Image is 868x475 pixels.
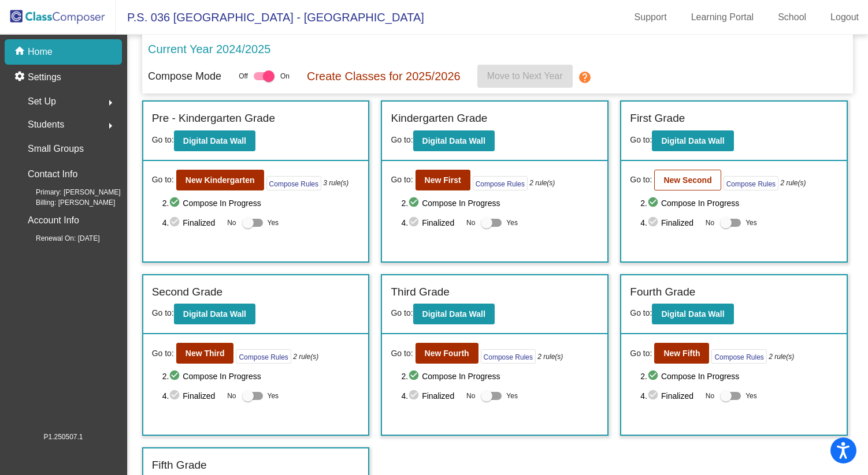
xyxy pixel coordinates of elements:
button: Compose Rules [473,176,528,190]
span: Go to: [391,135,413,144]
span: No [706,218,714,228]
button: New Kindergarten [176,170,264,190]
button: Compose Rules [481,349,536,364]
button: Digital Data Wall [413,304,495,324]
label: Kindergarten Grade [391,110,487,127]
span: Go to: [630,174,652,186]
span: Go to: [630,308,652,317]
b: Digital Data Wall [183,309,246,319]
span: 2. Compose In Progress [401,369,599,383]
mat-icon: arrow_right [103,119,117,133]
span: 4. Finalized [640,216,700,230]
button: Digital Data Wall [174,130,255,151]
a: Learning Portal [682,8,763,27]
mat-icon: help [577,70,591,84]
span: Off [239,71,248,81]
label: First Grade [630,110,685,127]
span: Yes [268,389,279,403]
button: Digital Data Wall [652,304,733,324]
i: 3 rule(s) [323,178,348,188]
i: 2 rule(s) [293,351,318,362]
span: No [227,218,236,228]
span: 4. Finalized [401,389,461,403]
mat-icon: home [14,45,28,59]
b: Digital Data Wall [422,309,485,319]
button: Move to Next Year [477,65,573,88]
button: New Fourth [416,343,478,364]
span: Yes [745,389,757,403]
a: Support [625,8,676,27]
button: Digital Data Wall [413,130,495,151]
mat-icon: check_circle [169,216,183,230]
mat-icon: check_circle [647,369,661,383]
p: Settings [28,70,61,84]
span: No [706,391,714,401]
label: Third Grade [391,284,449,301]
span: Go to: [630,135,652,144]
mat-icon: check_circle [647,389,661,403]
mat-icon: arrow_right [103,96,117,110]
b: Digital Data Wall [183,136,246,145]
b: New Kindergarten [186,175,255,185]
p: Compose Mode [148,69,221,84]
span: 4. Finalized [640,389,700,403]
i: 2 rule(s) [769,351,794,362]
span: No [466,218,475,228]
button: Compose Rules [236,349,291,364]
span: Go to: [152,308,174,317]
span: 2. Compose In Progress [640,369,838,383]
span: Go to: [391,308,413,317]
span: Go to: [391,174,413,186]
span: Go to: [152,135,174,144]
a: Logout [821,8,868,27]
button: New Third [176,343,234,364]
button: New Second [654,170,721,190]
span: Go to: [152,174,174,186]
i: 2 rule(s) [780,178,806,188]
span: Yes [506,216,518,230]
span: Yes [506,389,518,403]
mat-icon: check_circle [169,389,183,403]
span: Go to: [630,347,652,360]
b: New Fourth [425,349,469,358]
button: New Fifth [654,343,709,364]
label: Second Grade [152,284,223,301]
span: On [280,71,290,81]
span: 4. Finalized [162,216,222,230]
b: New First [425,175,461,185]
span: 2. Compose In Progress [640,196,838,210]
mat-icon: check_circle [647,196,661,210]
i: 2 rule(s) [537,351,563,362]
span: Billing: [PERSON_NAME] [17,197,115,208]
b: New Third [186,349,225,358]
mat-icon: check_circle [408,196,422,210]
mat-icon: check_circle [408,216,422,230]
mat-icon: check_circle [408,389,422,403]
button: Digital Data Wall [174,304,255,324]
span: Renewal On: [DATE] [17,233,99,244]
b: Digital Data Wall [422,136,485,145]
span: Set Up [28,93,56,110]
span: Go to: [391,347,413,360]
button: Compose Rules [724,176,778,190]
button: Digital Data Wall [652,130,733,151]
button: Compose Rules [711,349,766,364]
span: Primary: [PERSON_NAME] [17,187,121,197]
span: No [466,391,475,401]
span: Move to Next Year [487,71,563,81]
b: Digital Data Wall [661,136,724,145]
p: Current Year 2024/2025 [148,40,270,58]
span: 2. Compose In Progress [401,196,599,210]
span: Students [28,117,64,133]
span: 4. Finalized [162,389,222,403]
p: Account Info [28,212,79,229]
span: 2. Compose In Progress [162,196,360,210]
mat-icon: check_circle [169,369,183,383]
i: 2 rule(s) [529,178,555,188]
p: Contact Info [28,166,77,182]
p: Create Classes for 2025/2026 [307,68,461,85]
p: Small Groups [28,141,84,157]
span: 4. Finalized [401,216,461,230]
span: Yes [268,216,279,230]
span: P.S. 036 [GEOGRAPHIC_DATA] - [GEOGRAPHIC_DATA] [116,8,424,27]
